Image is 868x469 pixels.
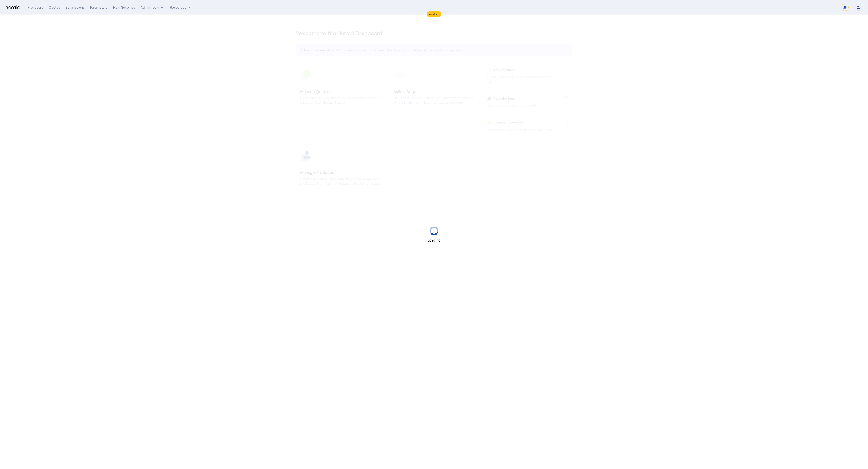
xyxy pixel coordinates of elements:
[170,5,192,10] button: Resources dropdown menu
[28,5,43,10] div: Producers
[49,5,60,10] div: Quotes
[113,5,135,10] div: Field Schemas
[6,5,20,10] img: Herald Logo
[66,5,85,10] div: Submissions
[141,5,164,10] button: internal dropdown menu
[427,11,442,17] div: Sandbox
[90,5,108,10] div: Parameters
